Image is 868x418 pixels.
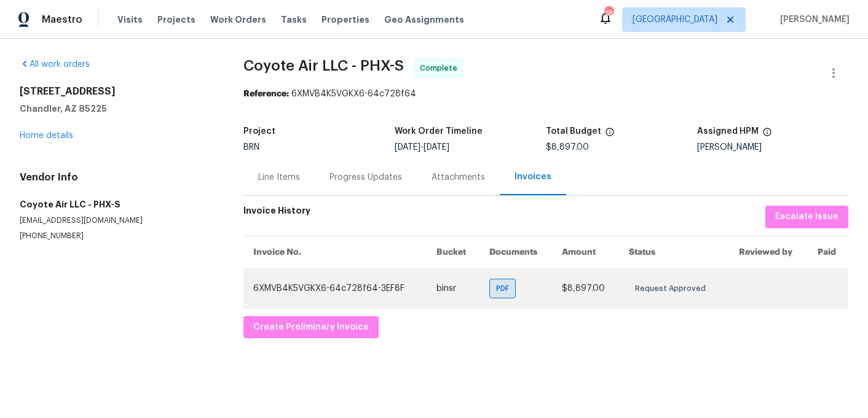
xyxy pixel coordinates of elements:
th: Documents [479,236,552,268]
span: [DATE] [424,143,449,152]
span: Properties [322,14,369,26]
span: Maestro [42,14,82,26]
span: Complete [420,62,462,74]
span: [DATE] [395,143,420,152]
div: Progress Updates [329,171,402,184]
span: Geo Assignments [384,14,464,26]
span: Escalate Issue [775,209,838,225]
h5: Total Budget [546,127,601,136]
span: Coyote Air LLC - PHX-S [243,58,404,73]
div: Attachments [432,171,485,184]
div: Line Items [258,171,300,184]
h5: Coyote Air LLC - PHX-S [20,198,214,211]
span: $8,897.00 [546,143,589,152]
button: Create Preliminary Invoice [243,316,379,339]
span: The hpm assigned to this work order. [762,127,772,143]
a: Home details [20,131,73,140]
th: Reviewed by [729,236,808,268]
b: Reference: [243,90,289,98]
th: Paid [808,236,848,268]
th: Status [619,236,729,268]
p: [EMAIL_ADDRESS][DOMAIN_NAME] [20,215,214,226]
th: Amount [552,236,619,268]
th: Bucket [427,236,479,268]
span: [GEOGRAPHIC_DATA] [633,14,717,26]
span: $8,897.00 [562,284,605,293]
span: PDF [496,282,514,295]
h4: Vendor Info [20,171,214,184]
div: 6XMVB4K5VGKX6-64c728f64 [243,88,848,100]
a: All work orders [20,60,90,69]
span: - [395,143,449,152]
span: [PERSON_NAME] [775,14,850,26]
span: Work Orders [210,14,266,26]
div: PDF [489,279,516,298]
td: binsr [427,268,479,308]
h2: [STREET_ADDRESS] [20,85,214,98]
th: Invoice No. [243,236,427,268]
h5: Assigned HPM [697,127,759,136]
span: The total cost of line items that have been proposed by Opendoor. This sum includes line items th... [605,127,615,143]
div: 18 [604,7,613,20]
p: [PHONE_NUMBER] [20,231,214,241]
span: Create Preliminary Invoice [253,320,369,335]
h5: Project [243,127,275,136]
span: Projects [157,14,195,26]
td: 6XMVB4K5VGKX6-64c728f64-3EF8F [243,268,427,308]
h5: Chandler, AZ 85225 [20,103,214,115]
h5: Work Order Timeline [395,127,483,136]
span: BRN [243,143,259,152]
span: Visits [117,14,143,26]
div: Invoices [515,171,551,183]
span: Request Approved [635,282,711,295]
button: Escalate Issue [765,206,848,228]
h6: Invoice History [243,206,310,222]
span: Tasks [281,15,307,24]
div: [PERSON_NAME] [697,143,848,152]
